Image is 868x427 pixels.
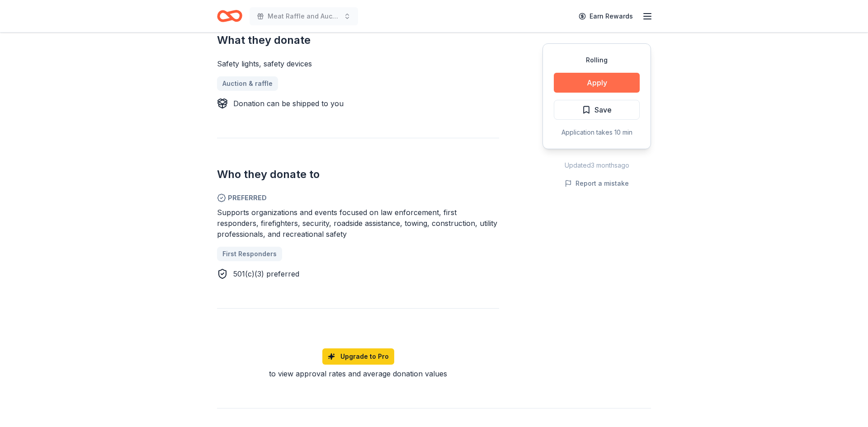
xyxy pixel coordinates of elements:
span: Save [594,104,612,116]
button: Meat Raffle and Auction [250,7,358,25]
span: Preferred [217,192,499,203]
h2: What they donate [217,33,499,47]
span: First Responders [222,249,277,259]
div: Safety lights, safety devices [217,58,499,69]
div: Updated 3 months ago [542,160,651,171]
button: Save [554,100,640,120]
div: to view approval rates and average donation values [217,368,499,379]
a: Home [217,5,242,27]
div: Rolling [554,55,640,66]
span: Supports organizations and events focused on law enforcement, first responders, firefighters, sec... [217,208,497,239]
a: Upgrade to Pro [322,348,394,365]
a: Auction & raffle [217,76,278,91]
button: Apply [554,73,640,93]
a: Earn Rewards [573,8,638,24]
button: Report a mistake [565,178,629,189]
div: Donation can be shipped to you [233,98,344,109]
a: First Responders [217,247,282,261]
span: 501(c)(3) preferred [233,269,299,278]
div: Application takes 10 min [554,127,640,138]
h2: Who they donate to [217,167,499,182]
span: Meat Raffle and Auction [268,11,340,22]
